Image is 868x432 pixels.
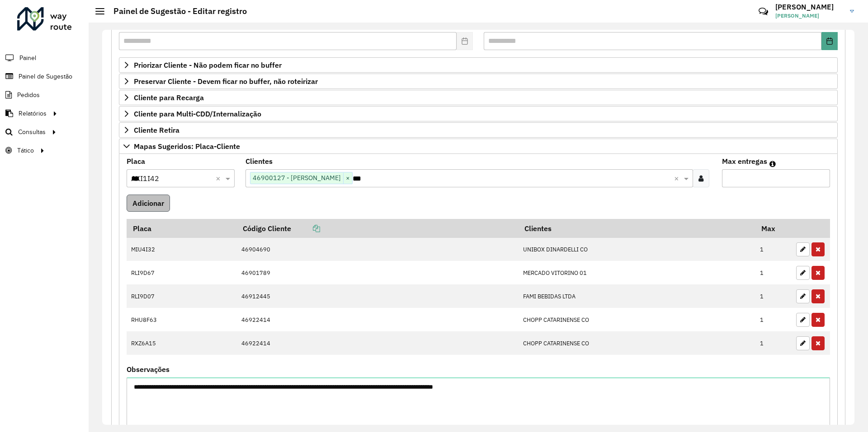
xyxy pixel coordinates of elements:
td: 46912445 [236,284,518,308]
td: RLI9D67 [127,261,236,284]
a: Cliente Retira [119,122,838,138]
span: Consultas [18,127,46,137]
td: 1 [755,331,792,355]
span: Pedidos [17,90,40,100]
td: FAMI BEBIDAS LTDA [518,284,755,308]
td: 46922414 [236,308,518,331]
td: 1 [755,238,792,261]
h3: [PERSON_NAME] [775,3,843,11]
span: Cliente para Recarga [134,94,204,101]
em: Máximo de clientes que serão colocados na mesma rota com os clientes informados [769,160,776,167]
span: Painel de Sugestão [19,72,72,81]
td: 46922414 [236,331,518,355]
td: 46904690 [236,238,518,261]
a: Mapas Sugeridos: Placa-Cliente [119,139,838,154]
span: Tático [17,146,34,155]
th: Código Cliente [236,219,518,238]
span: [PERSON_NAME] [775,12,843,20]
a: Cliente para Recarga [119,90,838,105]
a: Copiar [291,224,320,233]
th: Placa [127,219,236,238]
td: CHOPP CATARINENSE CO [518,331,755,355]
td: UNIBOX DINARDELLI CO [518,238,755,261]
a: Cliente para Multi-CDD/Internalização [119,106,838,121]
td: RHU8F63 [127,308,236,331]
a: Priorizar Cliente - Não podem ficar no buffer [119,57,838,73]
th: Max [755,219,792,238]
span: Relatórios [19,109,47,118]
span: Cliente para Multi-CDD/Internalização [134,110,261,117]
td: 1 [755,261,792,284]
span: Cliente Retira [134,126,179,134]
span: Mapas Sugeridos: Placa-Cliente [134,143,240,150]
span: Painel [19,53,36,63]
span: × [343,173,352,184]
td: MERCADO VITORINO 01 [518,261,755,284]
a: Contato Rápido [754,2,773,21]
td: CHOPP CATARINENSE CO [518,308,755,331]
span: Preservar Cliente - Devem ficar no buffer, não roteirizar [134,78,318,85]
span: 46900127 - [PERSON_NAME] [250,172,343,183]
td: RXZ6A15 [127,331,236,355]
td: 46901789 [236,261,518,284]
td: 1 [755,284,792,308]
button: Choose Date [821,32,838,50]
label: Placa [127,156,145,167]
a: Preservar Cliente - Devem ficar no buffer, não roteirizar [119,74,838,89]
span: Clear all [216,173,223,184]
td: 1 [755,308,792,331]
td: MIU4I32 [127,238,236,261]
th: Clientes [518,219,755,238]
td: RLI9D07 [127,284,236,308]
button: Adicionar [127,195,170,212]
span: Priorizar Cliente - Não podem ficar no buffer [134,61,282,69]
label: Observações [127,364,170,375]
span: Clear all [674,173,682,184]
label: Max entregas [722,156,767,167]
label: Clientes [245,156,273,167]
h2: Painel de Sugestão - Editar registro [104,6,247,16]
